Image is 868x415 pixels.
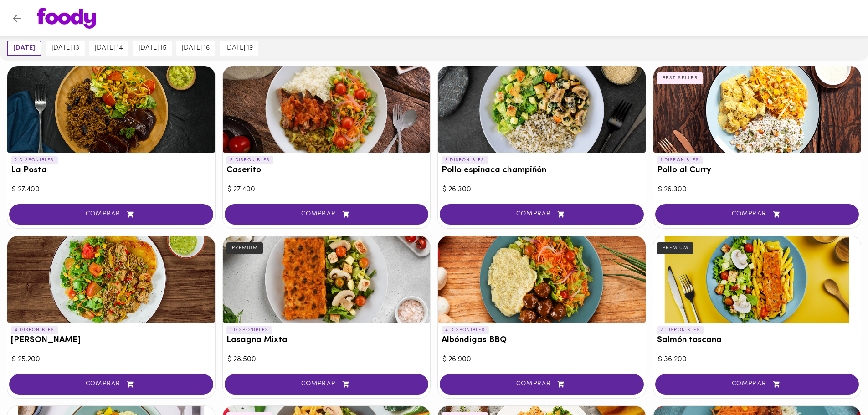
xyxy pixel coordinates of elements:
p: 2 DISPONIBLES [11,156,58,164]
h3: [PERSON_NAME] [11,336,211,345]
h3: Lasagna Mixta [226,336,427,345]
button: COMPRAR [440,204,644,225]
span: [DATE] 15 [139,44,166,52]
span: COMPRAR [21,210,202,218]
span: COMPRAR [21,380,202,388]
div: Lasagna Mixta [223,236,431,323]
div: Pollo al Curry [653,66,861,153]
div: La Posta [7,66,215,153]
p: 1 DISPONIBLES [657,156,703,164]
div: PREMIUM [226,242,263,254]
button: COMPRAR [9,374,213,395]
button: [DATE] 15 [133,41,172,56]
span: COMPRAR [451,380,632,388]
h3: Pollo espinaca champiñón [442,166,642,175]
span: COMPRAR [236,380,417,388]
button: [DATE] 19 [220,41,258,56]
h3: Pollo al Curry [657,166,858,175]
span: [DATE] 19 [225,44,253,52]
div: $ 27.400 [12,184,211,195]
span: [DATE] 13 [51,44,79,52]
span: [DATE] [13,44,35,52]
button: COMPRAR [9,204,213,225]
img: logo.png [37,8,96,29]
div: $ 36.200 [658,354,857,365]
h3: Salmón toscana [657,336,858,345]
div: Salmón toscana [653,236,861,323]
div: Pollo espinaca champiñón [438,66,646,153]
span: [DATE] 14 [95,44,123,52]
div: Caserito [223,66,431,153]
p: 3 DISPONIBLES [442,156,488,164]
iframe: Messagebird Livechat Widget [815,362,859,406]
span: COMPRAR [667,210,848,218]
button: COMPRAR [225,374,429,395]
p: 5 DISPONIBLES [226,156,274,164]
button: [DATE] 14 [89,41,128,56]
div: BEST SELLER [657,72,704,84]
p: 1 DISPONIBLES [226,326,272,334]
p: 4 DISPONIBLES [11,326,58,334]
div: $ 26.900 [442,354,641,365]
div: $ 25.200 [12,354,211,365]
div: $ 26.300 [658,184,857,195]
div: $ 27.400 [227,184,426,195]
div: PREMIUM [657,242,694,254]
span: COMPRAR [451,210,632,218]
div: Arroz chaufa [7,236,215,323]
button: [DATE] 13 [46,41,85,56]
span: [DATE] 16 [182,44,210,52]
button: [DATE] 16 [176,41,215,56]
h3: Albóndigas BBQ [442,336,642,345]
button: COMPRAR [655,374,859,395]
p: 7 DISPONIBLES [657,326,704,334]
div: $ 26.300 [442,184,641,195]
div: $ 28.500 [227,354,426,365]
button: Volver [5,7,28,30]
span: COMPRAR [236,210,417,218]
button: COMPRAR [225,204,429,225]
h3: Caserito [226,166,427,175]
button: [DATE] [7,41,41,56]
div: Albóndigas BBQ [438,236,646,323]
h3: La Posta [11,166,211,175]
button: COMPRAR [440,374,644,395]
p: 4 DISPONIBLES [442,326,489,334]
span: COMPRAR [667,380,848,388]
button: COMPRAR [655,204,859,225]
